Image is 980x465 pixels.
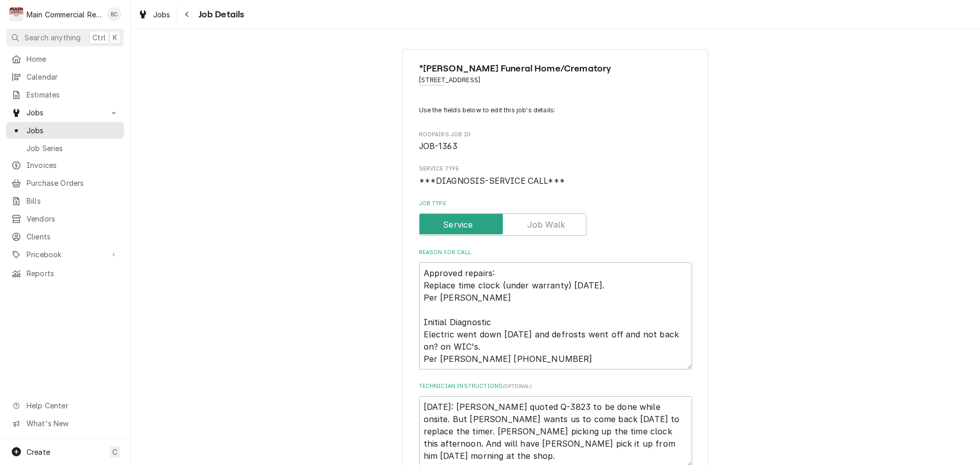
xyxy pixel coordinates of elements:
[27,448,50,456] span: Create
[6,175,124,191] a: Purchase Orders
[27,213,119,224] span: Vendors
[9,7,23,21] div: Main Commercial Refrigeration Service's Avatar
[27,231,119,242] span: Clients
[6,104,124,121] a: Go to Jobs
[27,143,119,154] span: Job Series
[419,200,692,208] label: Job Type
[419,76,692,85] span: Address
[419,382,692,390] label: Technician Instructions
[6,51,124,67] a: Home
[6,68,124,85] a: Calendar
[27,418,118,429] span: What's New
[6,246,124,263] a: Go to Pricebook
[419,62,692,76] span: Name
[419,141,457,151] span: JOB-1363
[419,62,692,93] div: Client Information
[6,210,124,227] a: Vendors
[27,160,119,170] span: Invoices
[419,131,692,153] div: Roopairs Job ID
[27,54,119,64] span: Home
[419,175,692,187] span: Service Type
[24,32,81,43] span: Search anything
[6,228,124,245] a: Clients
[27,178,119,188] span: Purchase Orders
[6,86,124,103] a: Estimates
[6,140,124,157] a: Job Series
[419,249,692,370] div: Reason For Call
[503,383,531,389] span: ( optional )
[6,415,124,432] a: Go to What's New
[27,400,118,411] span: Help Center
[113,32,117,43] span: K
[27,89,119,100] span: Estimates
[419,140,692,153] span: Roopairs Job ID
[195,8,244,21] span: Job Details
[6,265,124,282] a: Reports
[27,9,102,20] div: Main Commercial Refrigeration Service
[419,131,692,139] span: Roopairs Job ID
[6,122,124,139] a: Jobs
[27,71,119,82] span: Calendar
[419,165,692,187] div: Service Type
[6,397,124,414] a: Go to Help Center
[419,165,692,173] span: Service Type
[419,262,692,370] textarea: Approved repairs: Replace time clock (under warranty) [DATE]. Per [PERSON_NAME] Initial Diagnosti...
[6,157,124,174] a: Invoices
[153,9,170,20] span: Jobs
[112,447,117,457] span: C
[27,268,119,279] span: Reports
[419,200,692,236] div: Job Type
[107,7,121,21] div: BC
[27,125,119,136] span: Jobs
[27,107,104,118] span: Jobs
[6,192,124,209] a: Bills
[179,6,195,22] button: Navigate back
[9,7,23,21] div: M
[27,249,104,260] span: Pricebook
[92,32,106,43] span: Ctrl
[6,29,124,46] button: Search anythingCtrlK
[419,249,692,257] label: Reason For Call
[419,106,692,115] p: Use the fields below to edit this job's details:
[107,7,121,21] div: Bookkeeper Main Commercial's Avatar
[134,6,175,23] a: Jobs
[27,195,119,206] span: Bills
